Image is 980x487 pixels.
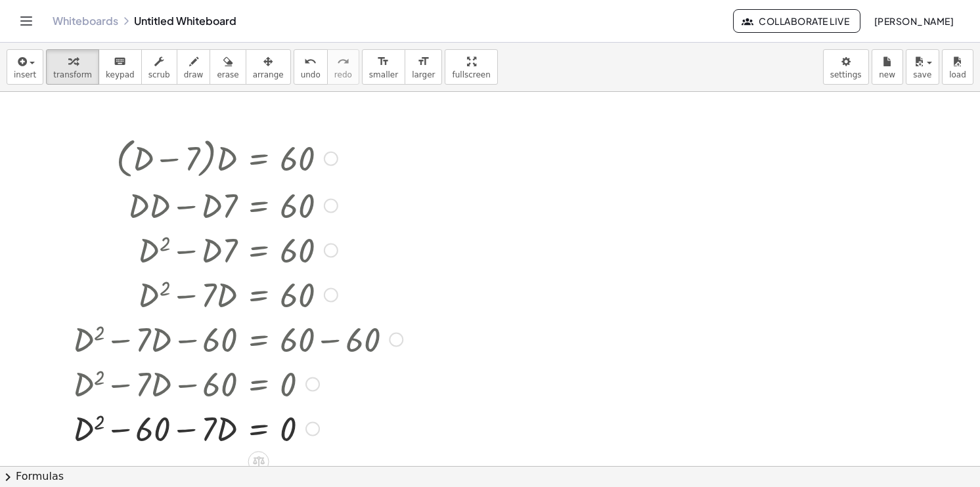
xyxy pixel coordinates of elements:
[253,70,284,79] span: arrange
[99,49,142,85] button: keyboardkeypad
[327,49,359,85] button: redoredo
[217,70,238,79] span: erase
[334,70,352,79] span: redo
[830,70,862,79] span: settings
[148,70,170,79] span: scrub
[337,54,349,70] i: redo
[417,54,430,70] i: format_size
[913,70,931,79] span: save
[7,49,43,85] button: insert
[177,49,211,85] button: draw
[872,49,903,85] button: new
[246,49,291,85] button: arrange
[906,49,939,85] button: save
[949,70,966,79] span: load
[301,70,321,79] span: undo
[53,14,118,28] a: Whiteboards
[210,49,246,85] button: erase
[874,15,954,27] span: [PERSON_NAME]
[445,49,497,85] button: fullscreen
[733,9,860,33] button: Collaborate Live
[14,70,36,79] span: insert
[823,49,869,85] button: settings
[304,54,317,70] i: undo
[412,70,435,79] span: larger
[377,54,390,70] i: format_size
[362,49,405,85] button: format_sizesmaller
[46,49,99,85] button: transform
[114,54,126,70] i: keyboard
[369,70,398,79] span: smaller
[16,11,37,32] button: Toggle navigation
[248,451,269,472] div: Apply the same math to both sides of the equation
[942,49,973,85] button: load
[452,70,490,79] span: fullscreen
[405,49,442,85] button: format_sizelarger
[106,70,135,79] span: keypad
[879,70,895,79] span: new
[184,70,204,79] span: draw
[863,9,964,33] button: [PERSON_NAME]
[294,49,328,85] button: undoundo
[744,15,849,27] span: Collaborate Live
[141,49,177,85] button: scrub
[53,70,92,79] span: transform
